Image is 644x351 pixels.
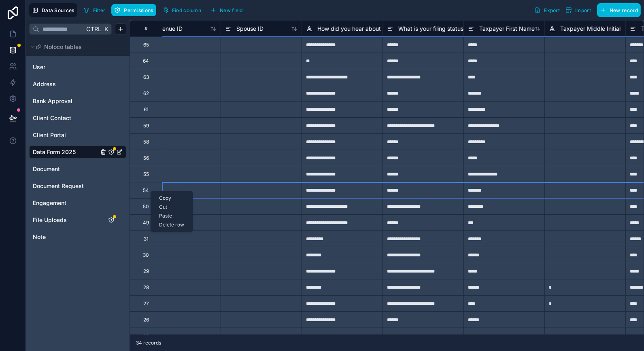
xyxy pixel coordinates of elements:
[560,25,621,33] span: Taxpayer Middle Initial
[29,163,126,175] div: Document
[544,7,560,13] span: Export
[33,63,98,71] a: User
[143,123,149,129] div: 59
[151,211,192,220] div: Paste
[172,7,201,13] span: Find column
[143,284,149,291] div: 28
[143,268,149,275] div: 29
[33,182,84,190] span: Document Request
[85,24,102,34] span: Ctrl
[594,3,641,17] a: New record
[93,7,106,13] span: Filter
[151,194,192,203] div: Copy
[531,3,563,17] button: Export
[143,139,149,145] div: 58
[33,216,67,224] span: File Uploads
[398,25,463,33] span: What is your filing status
[29,78,126,91] div: Address
[143,220,149,226] div: 49
[144,333,149,339] div: 16
[151,220,192,229] div: Delete row
[33,165,60,173] span: Document
[29,41,121,53] button: Noloco tables
[33,97,72,105] span: Bank Approval
[33,233,46,241] span: Note
[29,197,126,209] div: Engagement
[33,216,98,224] a: File Uploads
[124,7,153,13] span: Permissions
[143,203,149,210] div: 50
[563,3,594,17] button: Import
[143,90,149,97] div: 62
[111,4,156,16] button: Permissions
[81,4,108,16] button: Filter
[33,131,66,139] span: Client Portal
[143,42,149,48] div: 65
[575,7,591,13] span: Import
[29,112,126,125] div: Client Contact
[42,7,74,13] span: Data Sources
[29,95,126,108] div: Bank Approval
[159,4,204,16] button: Find column
[33,148,98,156] a: Data Form 2025
[143,187,149,194] div: 54
[143,317,149,323] div: 26
[33,148,76,156] span: Data Form 2025
[29,146,126,159] div: Data Form 2025
[29,129,126,142] div: Client Portal
[29,180,126,192] div: Document Request
[33,114,71,122] span: Client Contact
[143,252,149,258] div: 30
[236,25,264,33] span: Spouse ID
[33,97,98,105] a: Bank Approval
[33,80,56,88] span: Address
[136,25,156,32] div: #
[33,63,45,71] span: User
[29,214,126,226] div: File Uploads
[155,25,183,33] span: Avenue ID
[33,233,98,241] a: Note
[33,114,98,122] a: Client Contact
[143,300,149,307] div: 27
[220,7,243,13] span: New field
[479,25,535,33] span: Taxpayer First Name
[29,61,126,74] div: User
[143,74,149,80] div: 63
[29,230,126,243] div: Note
[143,171,149,178] div: 55
[317,25,389,33] span: How did you hear about us
[144,106,149,113] div: 61
[111,4,159,16] a: Permissions
[597,3,641,17] button: New record
[143,155,149,161] div: 56
[151,203,192,211] div: Cut
[44,43,82,51] span: Noloco tables
[29,3,77,17] button: Data Sources
[103,26,109,32] span: K
[136,340,161,346] span: 34 records
[33,131,98,139] a: Client Portal
[143,58,149,64] div: 64
[33,165,98,173] a: Document
[33,199,98,207] a: Engagement
[33,199,66,207] span: Engagement
[207,4,246,16] button: New field
[144,236,149,242] div: 31
[33,80,98,88] a: Address
[33,182,98,190] a: Document Request
[610,7,638,13] span: New record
